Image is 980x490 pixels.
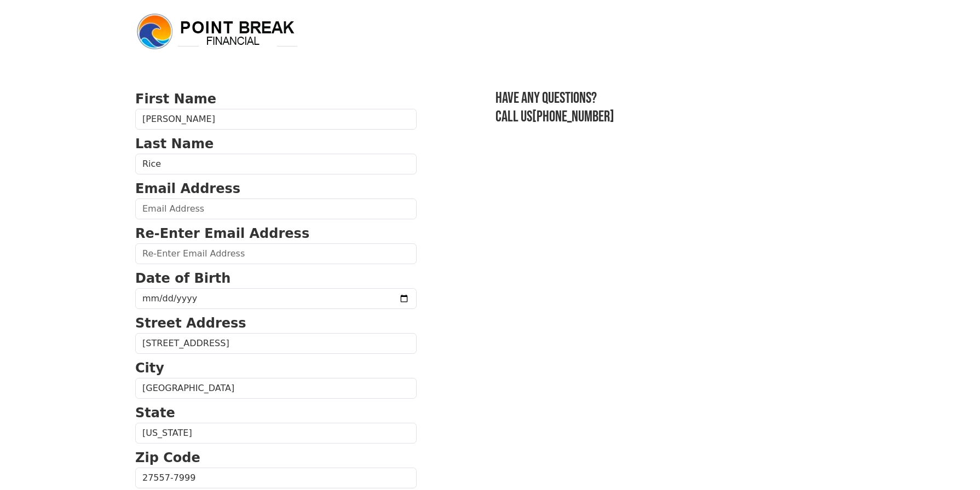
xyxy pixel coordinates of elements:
[135,468,417,488] input: Zip Code
[135,199,417,219] input: Email Address
[135,109,417,130] input: First Name
[135,136,214,151] strong: Last Name
[135,12,299,51] img: logo.png
[495,89,845,108] h3: Have any questions?
[135,271,230,286] strong: Date of Birth
[135,154,417,174] input: Last Name
[135,243,417,264] input: Re-Enter Email Address
[135,316,246,331] strong: Street Address
[135,378,417,399] input: City
[135,333,417,354] input: Street Address
[135,226,309,241] strong: Re-Enter Email Address
[135,405,175,421] strong: State
[532,108,614,126] a: [PHONE_NUMBER]
[135,91,216,107] strong: First Name
[495,108,845,126] h3: Call us
[135,181,240,196] strong: Email Address
[135,450,200,465] strong: Zip Code
[135,360,164,376] strong: City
